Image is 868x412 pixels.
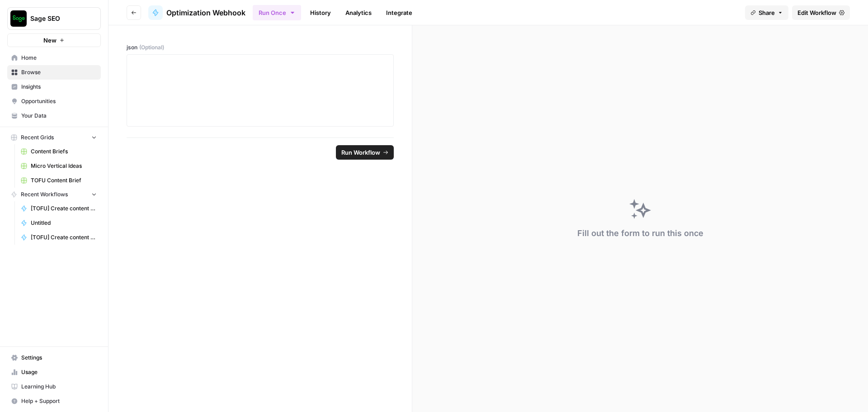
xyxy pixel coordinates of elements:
[21,354,97,362] span: Settings
[17,173,101,188] a: TOFU Content Brief
[7,350,101,365] a: Settings
[381,5,418,20] a: Integrate
[10,10,27,27] img: Sage SEO Logo
[166,7,245,18] span: Optimization Webhook
[341,148,380,157] span: Run Workflow
[7,131,101,144] button: Recent Grids
[7,365,101,379] a: Usage
[30,14,85,23] span: Sage SEO
[17,159,101,173] a: Micro Vertical Ideas
[797,8,836,17] span: Edit Workflow
[792,5,850,20] a: Edit Workflow
[43,36,57,45] span: New
[31,176,97,185] span: TOFU Content Brief
[7,51,101,65] a: Home
[31,219,97,227] span: Untitled
[745,5,788,20] button: Share
[759,8,775,17] span: Share
[253,5,301,20] button: Run Once
[17,230,101,245] a: [TOFU] Create content brief with internal links
[7,33,101,47] button: New
[21,68,97,76] span: Browse
[31,162,97,170] span: Micro Vertical Ideas
[7,188,101,201] button: Recent Workflows
[21,112,97,120] span: Your Data
[127,43,394,52] label: json
[340,5,377,20] a: Analytics
[7,109,101,123] a: Your Data
[17,201,101,216] a: [TOFU] Create content brief with internal links_FY26
[305,5,336,20] a: History
[7,94,101,109] a: Opportunities
[21,97,97,105] span: Opportunities
[148,5,245,20] a: Optimization Webhook
[21,397,97,405] span: Help + Support
[31,204,97,213] span: [TOFU] Create content brief with internal links_FY26
[21,383,97,391] span: Learning Hub
[7,379,101,394] a: Learning Hub
[31,233,97,242] span: [TOFU] Create content brief with internal links
[21,83,97,91] span: Insights
[17,144,101,159] a: Content Briefs
[17,216,101,230] a: Untitled
[21,54,97,62] span: Home
[577,227,703,240] div: Fill out the form to run this once
[21,133,54,142] span: Recent Grids
[21,190,68,199] span: Recent Workflows
[7,7,101,30] button: Workspace: Sage SEO
[336,145,394,160] button: Run Workflow
[31,147,97,156] span: Content Briefs
[7,80,101,94] a: Insights
[7,65,101,80] a: Browse
[21,368,97,376] span: Usage
[7,394,101,408] button: Help + Support
[139,43,164,52] span: (Optional)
